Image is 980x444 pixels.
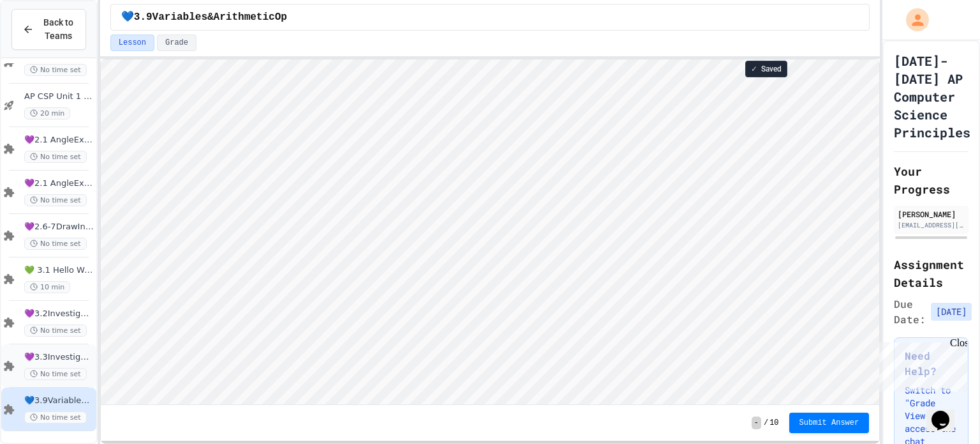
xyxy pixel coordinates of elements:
[24,411,87,424] span: No time set
[121,10,287,25] span: 💙3.9Variables&ArithmeticOp
[894,296,926,327] span: Due Date:
[761,64,782,74] span: Saved
[898,220,965,230] div: [EMAIL_ADDRESS][DOMAIN_NAME]
[751,64,757,74] span: ✓
[24,368,87,380] span: No time set
[894,162,969,198] h2: Your Progress
[764,418,768,428] span: /
[24,309,94,319] span: 💜3.2InvestigateCreateVars
[24,107,70,119] span: 20 min
[24,135,94,146] span: 💜2.1 AngleExperiments1
[24,325,87,337] span: No time set
[24,222,94,233] span: 💜2.6-7DrawInternet
[24,352,94,363] span: 💜3.3InvestigateCreateVars(A:GraphOrg)
[41,16,75,43] span: Back to Teams
[157,34,197,51] button: Grade
[24,265,94,276] span: 💚 3.1 Hello World
[24,151,87,163] span: No time set
[24,238,87,250] span: No time set
[752,417,761,429] span: -
[894,52,970,141] h1: [DATE]-[DATE] AP Computer Science Principles
[24,395,94,406] span: 💙3.9Variables&ArithmeticOp
[24,64,87,76] span: No time set
[24,281,70,293] span: 10 min
[101,59,879,404] iframe: To enrich screen reader interactions, please activate Accessibility in Grammarly extension settings
[24,91,94,102] span: AP CSP Unit 1 Review
[11,9,86,50] button: Back to Teams
[931,303,972,321] span: [DATE]
[799,418,859,428] span: Submit Answer
[769,418,778,428] span: 10
[24,194,87,206] span: No time set
[5,5,88,81] div: Chat with us now!Close
[894,256,969,291] h2: Assignment Details
[110,34,154,51] button: Lesson
[926,393,967,431] iframe: chat widget
[898,208,965,220] div: [PERSON_NAME]
[789,413,870,433] button: Submit Answer
[893,5,932,34] div: My Account
[24,178,94,189] span: 💜2.1 AngleExperiments2
[874,337,967,392] iframe: chat widget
